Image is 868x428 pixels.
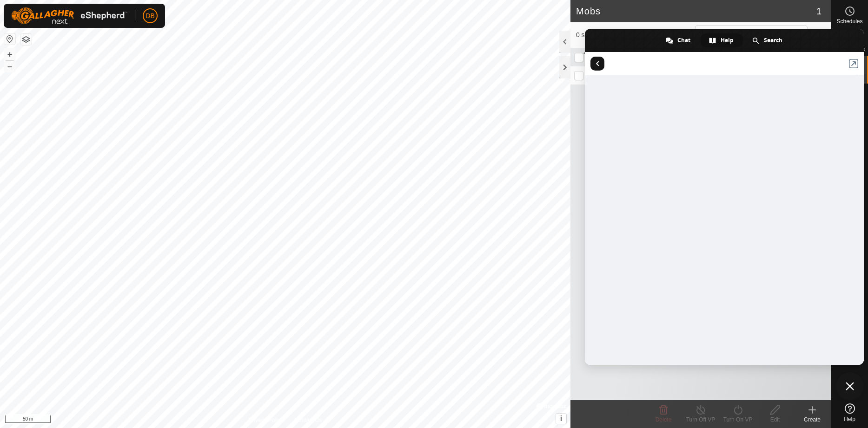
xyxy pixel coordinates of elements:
span: Help [844,416,855,422]
span: i [560,415,562,422]
div: Turn Off VP [682,415,719,424]
span: Return to articles [590,57,604,71]
button: Reset Map [4,33,15,45]
a: Privacy Policy [248,416,283,424]
button: – [4,61,15,72]
a: Contact Us [294,416,322,424]
span: Search [764,33,782,47]
span: 1 [816,4,822,18]
span: 0 selected [576,30,695,40]
a: Help [831,400,868,426]
button: + [4,49,15,60]
div: Turn On VP [719,415,756,424]
span: Schedules [836,19,862,24]
h2: Mobs [576,6,816,17]
input: Search (S) [695,25,808,45]
span: Delete [656,416,672,423]
button: Map Layers [20,34,32,45]
div: Help [701,33,743,47]
p-sorticon: Activate to sort [583,53,591,61]
button: i [556,414,566,424]
span: DB [146,11,154,21]
div: Create [794,415,831,424]
span: Chat [677,33,690,47]
div: Chat [657,33,700,47]
div: Edit [756,415,794,424]
span: Help [721,33,734,47]
div: Search [744,33,792,47]
div: Close chat [836,372,864,400]
a: View in Helpdesk [849,59,858,68]
img: Gallagher Logo [11,7,127,24]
